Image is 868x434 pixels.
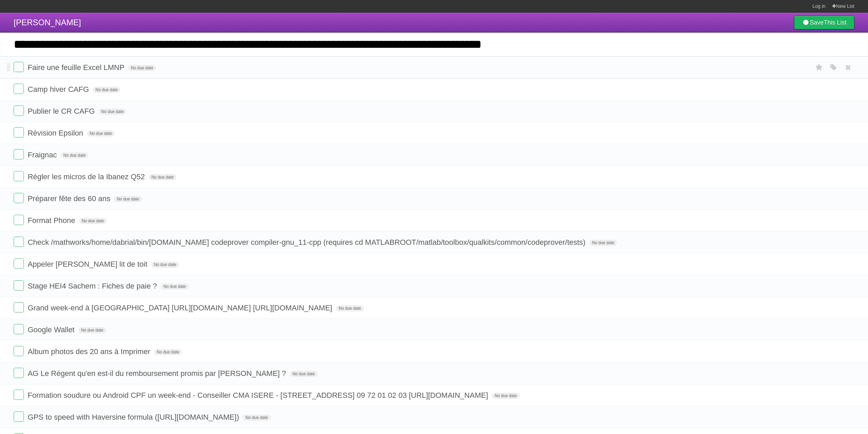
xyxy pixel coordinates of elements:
span: AG Le Régent qu'en est-il du remboursement promis par [PERSON_NAME] ? [28,369,288,378]
span: Régler les micros de la Ibanez Q52 [28,172,147,181]
label: Done [14,106,24,116]
span: Format Phone [28,216,77,225]
span: No due date [161,283,188,290]
span: No due date [114,196,142,202]
span: [PERSON_NAME] [14,18,81,27]
label: Done [14,171,24,181]
label: Done [14,411,24,422]
span: No due date [290,371,318,377]
label: Done [14,193,24,203]
span: Check /mathworks/home/dabrial/bin/[DOMAIN_NAME] codeprover compiler-gnu_11-cpp (requires cd MATLA... [28,238,587,247]
label: Done [14,368,24,378]
span: GPS to speed with Haversine formula ([URL][DOMAIN_NAME]) [28,413,241,421]
span: Album photos des 20 ans à Imprimer [28,347,152,356]
label: Done [14,84,24,94]
span: No due date [128,65,156,71]
label: Done [14,324,24,334]
span: No due date [151,262,179,268]
span: No due date [492,393,519,399]
span: No due date [154,349,182,355]
span: No due date [336,305,364,311]
label: Done [14,390,24,400]
a: SaveThis List [794,16,854,29]
label: Done [14,215,24,225]
span: Stage HEI4 Sachem : Fiches de paie ? [28,282,159,290]
span: Faire une feuille Excel LMNP [28,63,126,72]
label: Done [14,346,24,356]
span: Google Wallet [28,325,76,334]
span: No due date [61,152,88,158]
span: Publier le CR CAFG [28,107,97,115]
label: Star task [813,62,826,73]
span: Camp hiver CAFG [28,85,91,94]
span: No due date [99,109,126,115]
span: Formation soudure ou Android CPF un week-end - Conseiller CMA ISERE - [STREET_ADDRESS] 09 72 01 0... [28,391,490,400]
label: Done [14,127,24,138]
label: Done [14,258,24,269]
span: No due date [149,174,176,180]
span: Fraignac [28,151,59,159]
label: Done [14,302,24,312]
b: This List [824,19,847,26]
label: Done [14,62,24,72]
label: Done [14,149,24,159]
span: Appeler [PERSON_NAME] lit de toit [28,260,149,268]
span: No due date [93,87,120,93]
label: Done [14,237,24,247]
span: No due date [78,327,106,333]
span: Préparer fête des 60 ans [28,194,112,203]
span: No due date [589,240,617,246]
span: Révision Epsilon [28,129,85,137]
label: Done [14,280,24,291]
span: No due date [79,218,107,224]
span: No due date [87,130,115,137]
span: No due date [243,415,270,421]
span: Grand week-end à [GEOGRAPHIC_DATA] [URL][DOMAIN_NAME] [URL][DOMAIN_NAME] [28,304,334,312]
